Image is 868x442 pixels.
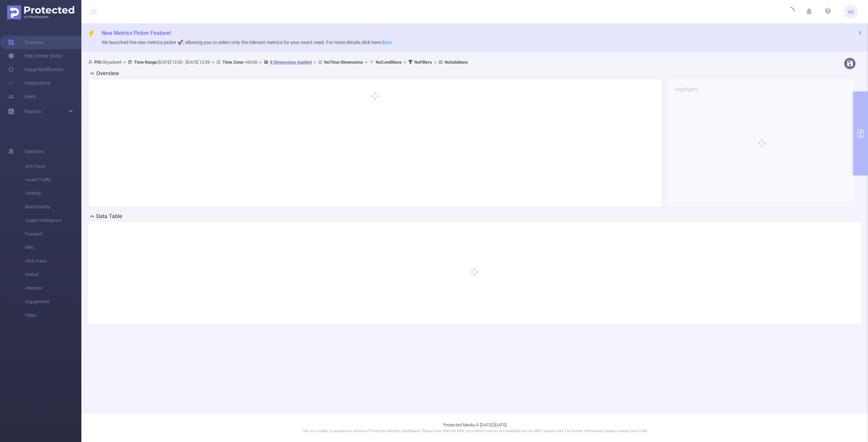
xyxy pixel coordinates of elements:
[102,40,392,45] span: We launched the new metrics picker 🚀, allowing you to select only the relevant metrics for your e...
[8,76,50,90] a: Integrations
[102,30,171,36] span: New Metrics Picker Feature!
[8,90,36,103] a: Users
[270,60,312,65] u: 8 Dimensions Applied
[25,227,81,241] span: Passport
[25,187,81,200] span: Visibility
[414,60,432,65] b: No Filters
[432,60,438,65] span: >
[25,241,81,254] span: MRC
[210,60,216,65] span: >
[25,281,81,295] span: Attention
[88,60,94,64] i: icon: user
[96,69,119,78] h2: Overview
[24,105,41,118] a: Reports
[324,60,363,65] b: No Time Dimensions
[25,173,81,187] span: Invalid Traffic
[257,60,264,65] span: >
[98,428,851,434] p: This is a stable, in production version of Protected Media's dashboard. Please note that the MRC ...
[25,214,81,227] span: Supply Intelligence
[25,254,81,268] span: Click Fraud
[81,413,868,442] footer: Protected Media © [DATE]-[DATE]
[786,7,794,17] i: icon: loading
[94,60,102,65] b: PID:
[96,212,122,220] h2: Data Table
[88,30,95,37] i: icon: thunderbolt
[312,60,318,65] span: >
[858,30,863,35] i: icon: close
[376,60,402,65] b: No Conditions
[445,60,468,65] b: No Solutions
[88,60,468,65] span: Skyadvert [DATE] 12:00 - [DATE] 12:59 +00:00
[121,60,128,65] span: >
[858,29,863,37] button: icon: close
[134,60,158,65] b: Time Range:
[8,36,44,49] a: Overview
[222,60,244,65] b: Time Zone:
[7,5,74,19] img: Protected Media
[25,295,81,309] span: Engagement
[24,145,44,158] span: Solutions
[381,40,392,45] a: docs
[363,60,370,65] span: >
[25,268,81,281] span: Unified
[8,49,63,63] a: Help Center (New)
[25,160,81,173] span: Anti-Fraud
[848,5,854,19] span: VG
[24,109,41,114] span: Reports
[8,63,63,76] a: Usage Notification
[402,60,408,65] span: >
[25,200,81,214] span: Brand Safety
[25,309,81,322] span: Video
